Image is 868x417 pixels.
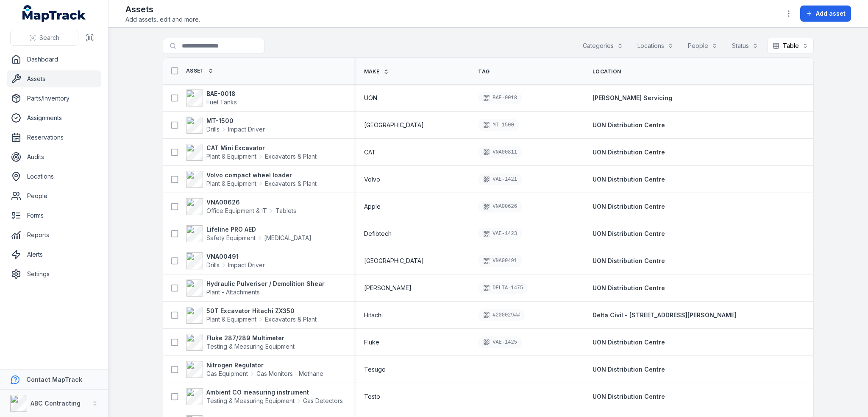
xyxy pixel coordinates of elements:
span: UON Distribution Centre [593,203,665,210]
button: People [682,38,723,54]
h2: Assets [125,3,200,15]
strong: VNA00491 [206,252,265,261]
strong: Ambient CO measuring instrument [206,388,343,397]
a: Make [364,68,389,75]
span: Apple [364,202,381,211]
a: UON Distribution Centre [593,284,665,292]
a: Reservations [7,129,101,146]
a: [PERSON_NAME] Servicing [593,94,672,102]
div: VAE-1423 [478,228,522,240]
span: Excavators & Plant [265,179,317,188]
a: Settings [7,266,101,283]
span: [GEOGRAPHIC_DATA] [364,257,424,265]
span: Gas Equipment [206,369,248,378]
div: VNA00626 [478,201,522,213]
div: BAE-0018 [478,92,522,104]
a: Reports [7,227,101,243]
span: Impact Driver [228,261,265,269]
span: Search [39,34,59,42]
div: VAE-1421 [478,174,522,185]
span: Asset [186,67,204,74]
a: Alerts [7,246,101,263]
span: Testo [364,392,380,401]
span: Gas Detectors [303,397,343,405]
strong: ABC Contracting [31,400,81,407]
div: DELTA-1475 [478,282,528,294]
a: UON Distribution Centre [593,148,665,157]
span: UON Distribution Centre [593,121,665,129]
a: BAE-0018Fuel Tanks [186,90,237,106]
span: Fluke [364,338,379,347]
span: Defibtech [364,229,392,238]
a: MapTrack [22,5,86,22]
span: Testing & Measuring Equipment [206,343,295,350]
button: Table [767,38,814,54]
span: Plant & Equipment [206,179,256,188]
strong: VNA00626 [206,198,296,207]
strong: Contact MapTrack [26,376,82,383]
div: VAE-1425 [478,336,522,348]
span: UON Distribution Centre [593,339,665,346]
strong: Lifeline PRO AED [206,225,312,234]
a: UON Distribution Centre [593,257,665,265]
button: Locations [632,38,679,54]
a: Ambient CO measuring instrumentTesting & Measuring EquipmentGas Detectors [186,388,343,405]
span: Excavators & Plant [265,152,317,161]
strong: 50T Excavator Hitachi ZX350 [206,307,317,315]
span: Drills [206,125,220,134]
div: MT-1500 [478,119,519,131]
div: VNA00491 [478,255,522,267]
strong: BAE-0018 [206,90,237,98]
a: UON Distribution Centre [593,121,665,129]
span: CAT [364,148,376,157]
a: Lifeline PRO AEDSafety Equipment[MEDICAL_DATA] [186,225,312,242]
span: Volvo [364,175,380,184]
a: Volvo compact wheel loaderPlant & EquipmentExcavators & Plant [186,171,317,188]
span: Plant - Attachments [206,288,260,296]
a: Hydraulic Pulveriser / Demolition ShearPlant - Attachments [186,280,325,297]
span: UON Distribution Centre [593,176,665,183]
a: Forms [7,207,101,224]
span: Tablets [275,207,296,215]
button: Add asset [800,6,851,22]
span: UON Distribution Centre [593,393,665,400]
span: Tag [478,68,490,75]
a: Nitrogen RegulatorGas EquipmentGas Monitors - Methane [186,361,323,378]
span: [GEOGRAPHIC_DATA] [364,121,424,129]
span: Location [593,68,621,75]
span: Hitachi [364,311,383,319]
strong: CAT Mini Excavator [206,144,317,152]
span: UON Distribution Centre [593,230,665,237]
a: Assignments [7,109,101,126]
a: UON Distribution Centre [593,365,665,374]
span: UON Distribution Centre [593,257,665,264]
span: UON Distribution Centre [593,148,665,156]
a: Locations [7,168,101,185]
a: VNA00491DrillsImpact Driver [186,252,265,269]
a: 50T Excavator Hitachi ZX350Plant & EquipmentExcavators & Plant [186,307,317,324]
a: VNA00626Office Equipment & ITTablets [186,198,296,215]
span: Plant & Equipment [206,315,256,324]
span: Gas Monitors - Methane [256,369,323,378]
strong: Nitrogen Regulator [206,361,323,369]
span: Make [364,68,380,75]
div: #200029## [478,309,525,321]
span: Impact Driver [228,125,265,134]
a: Fluke 287/289 MultimeterTesting & Measuring Equipment [186,334,295,351]
strong: MT-1500 [206,117,265,125]
a: UON Distribution Centre [593,202,665,211]
a: Parts/Inventory [7,90,101,107]
a: UON Distribution Centre [593,229,665,238]
a: Audits [7,148,101,165]
span: UON [364,94,377,102]
strong: Hydraulic Pulveriser / Demolition Shear [206,280,325,288]
span: [MEDICAL_DATA] [264,234,312,242]
button: Status [726,38,764,54]
button: Categories [577,38,629,54]
a: UON Distribution Centre [593,175,665,184]
span: [PERSON_NAME] Servicing [593,94,672,101]
a: UON Distribution Centre [593,392,665,401]
span: Plant & Equipment [206,152,256,161]
a: MT-1500DrillsImpact Driver [186,117,265,134]
a: People [7,188,101,204]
